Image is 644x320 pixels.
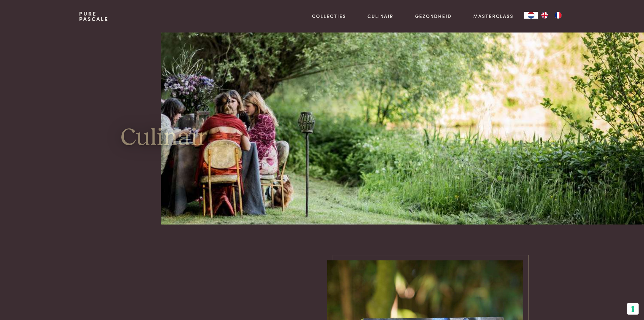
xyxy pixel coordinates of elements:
[538,12,565,19] ul: Language list
[367,13,393,20] a: Culinair
[524,12,565,19] aside: Language selected: Nederlands
[524,12,538,19] div: Language
[415,13,452,20] a: Gezondheid
[79,11,109,22] a: PurePascale
[551,12,565,19] a: FR
[538,12,551,19] a: EN
[627,303,639,315] button: Uw voorkeuren voor toestemming voor trackingtechnologieën
[312,13,346,20] a: Collecties
[473,13,514,20] a: Masterclass
[121,123,207,153] h1: Culinair
[524,12,538,19] a: NL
